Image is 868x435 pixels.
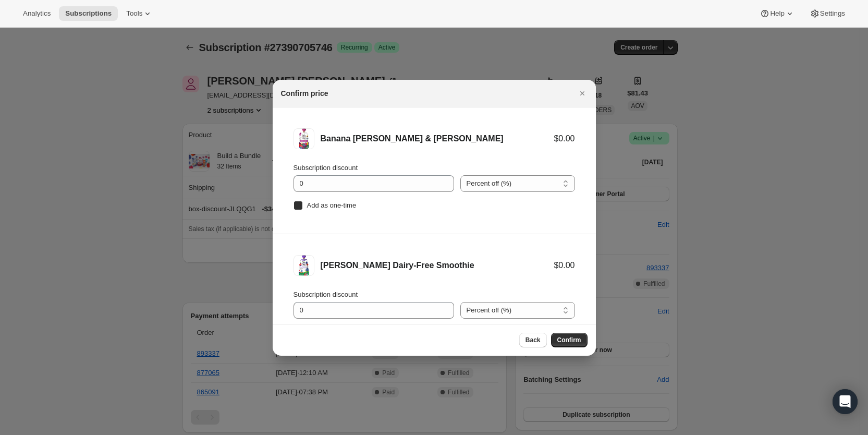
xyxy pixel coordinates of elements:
span: Tools [126,9,142,18]
button: Tools [120,6,159,21]
button: Confirm [551,333,588,347]
span: Back [525,336,541,344]
div: $0.00 [554,134,574,144]
div: Banana [PERSON_NAME] & [PERSON_NAME] [321,134,554,144]
button: Subscriptions [59,6,118,21]
div: [PERSON_NAME] Dairy-Free Smoothie [321,260,554,271]
button: Back [519,333,547,347]
button: Help [753,6,801,21]
h2: Confirm price [281,88,328,99]
span: Settings [820,9,845,18]
span: Help [770,9,784,18]
span: Analytics [23,9,51,18]
span: Subscription discount [294,164,358,172]
button: Close [575,86,590,101]
img: Berry Berry Dairy-Free Smoothie [294,255,314,276]
div: $0.00 [554,260,574,271]
div: Open Intercom Messenger [833,389,858,414]
span: Confirm [557,336,581,344]
img: Banana Berry & Acai [294,128,314,149]
span: Subscriptions [65,9,112,18]
button: Analytics [17,6,57,21]
span: Add as one-time [307,201,357,209]
button: Settings [803,6,851,21]
span: Subscription discount [294,291,358,298]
